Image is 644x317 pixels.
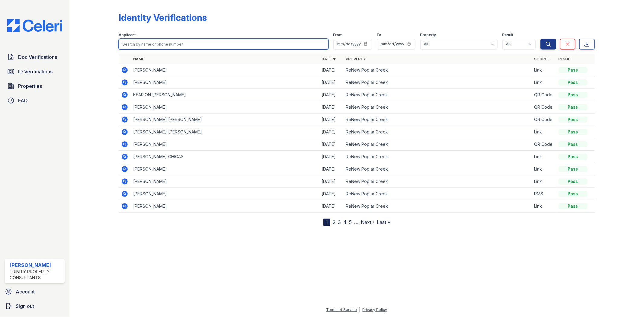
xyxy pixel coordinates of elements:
[532,138,556,151] td: QR Code
[344,101,532,114] td: ReNew Poplar Creek
[131,101,319,114] td: [PERSON_NAME]
[18,68,53,75] span: ID Verifications
[361,219,374,225] a: Next ›
[359,307,360,312] div: |
[559,129,588,135] div: Pass
[344,151,532,163] td: ReNew Poplar Creek
[131,175,319,188] td: [PERSON_NAME]
[5,80,65,92] a: Properties
[346,57,366,61] a: Property
[133,57,144,61] a: Name
[338,219,341,225] a: 3
[131,200,319,213] td: [PERSON_NAME]
[532,175,556,188] td: Link
[532,200,556,213] td: Link
[377,219,390,225] a: Last »
[343,219,347,225] a: 4
[319,188,344,200] td: [DATE]
[16,288,35,295] span: Account
[319,64,344,76] td: [DATE]
[559,166,588,172] div: Pass
[333,219,335,225] a: 2
[532,114,556,126] td: QR Code
[532,76,556,89] td: Link
[354,219,358,226] span: …
[532,89,556,101] td: QR Code
[559,79,588,85] div: Pass
[344,64,532,76] td: ReNew Poplar Creek
[319,76,344,89] td: [DATE]
[344,188,532,200] td: ReNew Poplar Creek
[559,104,588,110] div: Pass
[323,219,330,226] div: 1
[532,64,556,76] td: Link
[322,57,336,61] a: Date ▼
[377,33,382,37] label: To
[319,200,344,213] td: [DATE]
[344,138,532,151] td: ReNew Poplar Creek
[2,286,67,298] a: Account
[319,175,344,188] td: [DATE]
[344,200,532,213] td: ReNew Poplar Creek
[559,178,588,184] div: Pass
[131,163,319,175] td: [PERSON_NAME]
[119,39,328,50] input: Search by name or phone number
[131,114,319,126] td: [PERSON_NAME] [PERSON_NAME]
[18,82,42,90] span: Properties
[559,67,588,73] div: Pass
[319,138,344,151] td: [DATE]
[319,101,344,114] td: [DATE]
[131,76,319,89] td: [PERSON_NAME]
[559,92,588,98] div: Pass
[131,89,319,101] td: KEARION [PERSON_NAME]
[532,188,556,200] td: PMS
[119,12,207,23] div: Identity Verifications
[319,163,344,175] td: [DATE]
[2,300,67,312] a: Sign out
[5,94,65,107] a: FAQ
[344,175,532,188] td: ReNew Poplar Creek
[559,57,573,61] a: Result
[10,269,62,281] div: Trinity Property Consultants
[559,191,588,197] div: Pass
[131,188,319,200] td: [PERSON_NAME]
[559,154,588,160] div: Pass
[502,33,514,37] label: Result
[532,163,556,175] td: Link
[10,261,62,269] div: [PERSON_NAME]
[534,57,550,61] a: Source
[131,126,319,138] td: [PERSON_NAME] [PERSON_NAME]
[18,53,57,61] span: Doc Verifications
[559,117,588,123] div: Pass
[319,126,344,138] td: [DATE]
[344,89,532,101] td: ReNew Poplar Creek
[131,138,319,151] td: [PERSON_NAME]
[5,51,65,63] a: Doc Verifications
[559,141,588,147] div: Pass
[5,66,65,78] a: ID Verifications
[131,64,319,76] td: [PERSON_NAME]
[532,126,556,138] td: Link
[319,151,344,163] td: [DATE]
[319,114,344,126] td: [DATE]
[18,97,28,104] span: FAQ
[2,19,67,32] img: CE_Logo_Blue-a8612792a0a2168367f1c8372b55b34899dd931a85d93a1a3d3e32e68fde9ad4.png
[363,307,387,312] a: Privacy Policy
[420,33,436,37] label: Property
[16,303,34,310] span: Sign out
[532,101,556,114] td: QR Code
[349,219,352,225] a: 5
[559,203,588,209] div: Pass
[344,126,532,138] td: ReNew Poplar Creek
[333,33,343,37] label: From
[326,307,357,312] a: Terms of Service
[119,33,136,37] label: Applicant
[532,151,556,163] td: Link
[131,151,319,163] td: [PERSON_NAME] CHICAS
[344,163,532,175] td: ReNew Poplar Creek
[344,76,532,89] td: ReNew Poplar Creek
[319,89,344,101] td: [DATE]
[344,114,532,126] td: ReNew Poplar Creek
